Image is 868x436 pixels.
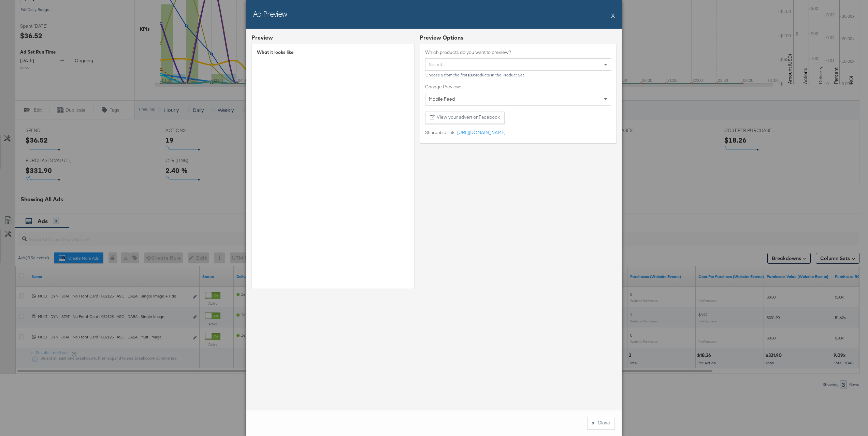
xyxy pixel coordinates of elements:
[257,49,409,56] div: What it looks like
[467,72,474,77] b: 100
[425,129,455,136] label: Shareable link:
[425,73,611,77] div: Choose from the first products in the Product Set
[441,72,443,77] b: 5
[592,420,594,426] div: x
[455,129,506,136] a: [URL][DOMAIN_NAME]
[429,96,455,102] span: Mobile Feed
[425,49,611,56] label: Which products do you want to preview?
[587,417,615,429] button: xClose
[425,84,611,90] label: Change Preview:
[253,9,287,19] h2: Ad Preview
[251,34,273,42] div: Preview
[425,59,611,70] div: Select...
[425,112,505,124] button: View your advert onFacebook
[611,9,615,22] button: X
[420,34,617,42] div: Preview Options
